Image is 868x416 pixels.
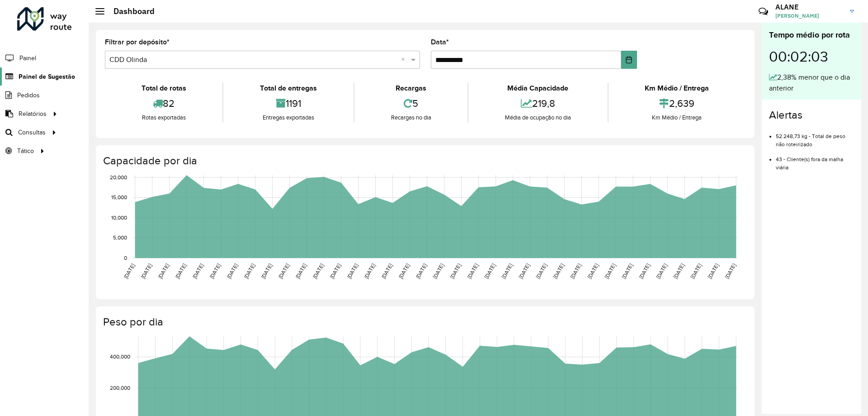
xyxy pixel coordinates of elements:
[611,83,743,94] div: Km Médio / Entrega
[397,263,410,280] text: [DATE]
[123,263,136,280] text: [DATE]
[19,53,36,63] span: Painel
[111,215,127,220] text: 10,000
[103,316,745,329] h4: Peso por dia
[621,263,634,280] text: [DATE]
[431,37,449,48] label: Data
[449,263,462,280] text: [DATE]
[672,263,685,280] text: [DATE]
[111,195,127,201] text: 15,000
[311,263,325,280] text: [DATE]
[471,113,605,122] div: Média de ocupação no dia
[19,109,47,119] span: Relatórios
[226,113,351,122] div: Entregas exportadas
[689,263,703,280] text: [DATE]
[294,263,307,280] text: [DATE]
[776,148,854,172] li: 43 - Cliente(s) fora da malha viária
[329,263,342,280] text: [DATE]
[432,263,445,280] text: [DATE]
[655,263,668,280] text: [DATE]
[105,37,170,48] label: Filtrar por depósito
[19,72,75,81] span: Painel de Sugestão
[140,263,153,280] text: [DATE]
[471,83,605,94] div: Média Capacidade
[17,146,34,156] span: Tático
[611,113,743,122] div: Km Médio / Entrega
[107,113,220,122] div: Rotas exportadas
[277,263,290,280] text: [DATE]
[243,263,256,280] text: [DATE]
[769,29,854,41] div: Tempo médio por rota
[586,263,599,280] text: [DATE]
[604,263,617,280] text: [DATE]
[110,174,127,180] text: 20,000
[357,113,465,122] div: Recargas no dia
[754,2,773,21] a: Contato Rápido
[621,51,637,69] button: Choose Date
[500,263,514,280] text: [DATE]
[415,263,428,280] text: [DATE]
[569,263,582,280] text: [DATE]
[775,3,843,11] h3: ALANE
[107,83,220,94] div: Total de rotas
[104,6,155,16] h2: Dashboard
[18,128,46,137] span: Consultas
[483,263,496,280] text: [DATE]
[357,83,465,94] div: Recargas
[357,94,465,113] div: 5
[226,94,351,113] div: 1191
[769,41,854,72] div: 00:02:03
[401,54,409,65] span: Clear all
[466,263,479,280] text: [DATE]
[226,83,351,94] div: Total de entregas
[113,235,127,241] text: 5,000
[346,263,359,280] text: [DATE]
[124,255,127,261] text: 0
[724,263,737,280] text: [DATE]
[174,263,187,280] text: [DATE]
[157,263,170,280] text: [DATE]
[776,125,854,148] li: 52.248,73 kg - Total de peso não roteirizado
[191,263,204,280] text: [DATE]
[518,263,531,280] text: [DATE]
[107,94,220,113] div: 82
[471,94,605,113] div: 219,8
[226,263,239,280] text: [DATE]
[110,354,130,360] text: 400,000
[260,263,273,280] text: [DATE]
[611,94,743,113] div: 2,639
[552,263,565,280] text: [DATE]
[775,12,843,20] span: [PERSON_NAME]
[17,91,40,100] span: Pedidos
[638,263,651,280] text: [DATE]
[707,263,720,280] text: [DATE]
[110,385,130,391] text: 200,000
[769,72,854,94] div: 2,38% menor que o dia anterior
[103,154,745,167] h4: Capacidade por dia
[363,263,376,280] text: [DATE]
[380,263,393,280] text: [DATE]
[208,263,222,280] text: [DATE]
[535,263,548,280] text: [DATE]
[769,109,854,122] h4: Alertas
